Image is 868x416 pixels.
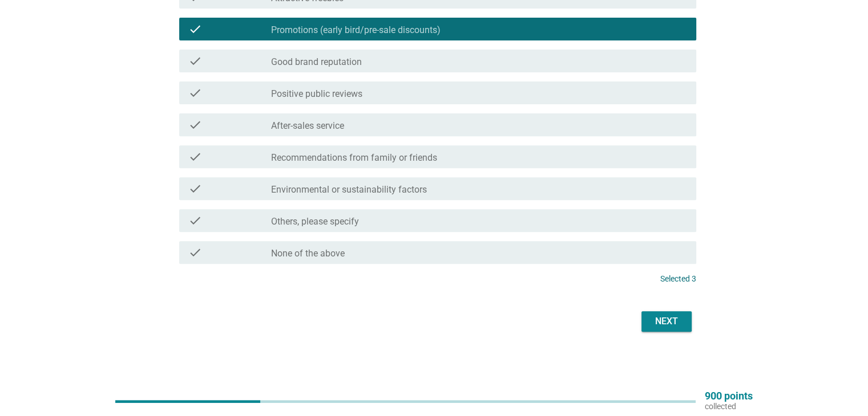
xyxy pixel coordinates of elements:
[705,391,753,401] p: 900 points
[188,182,202,195] i: check
[188,150,202,164] i: check
[705,401,753,411] p: collected
[271,152,437,164] label: Recommendations from family or friends
[271,184,427,195] label: Environmental or sustainability factors
[271,25,441,36] label: Promotions (early bird/pre-sale discounts)
[641,311,692,332] button: Next
[660,273,696,285] p: Selected 3
[271,88,362,100] label: Positive public reviews
[188,246,202,259] i: check
[188,118,202,132] i: check
[271,248,345,259] label: None of the above
[188,214,202,227] i: check
[271,120,344,132] label: After-sales service
[188,86,202,100] i: check
[188,54,202,68] i: check
[651,315,683,328] div: Next
[271,56,362,68] label: Good brand reputation
[271,216,359,227] label: Others, please specify
[188,22,202,36] i: check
